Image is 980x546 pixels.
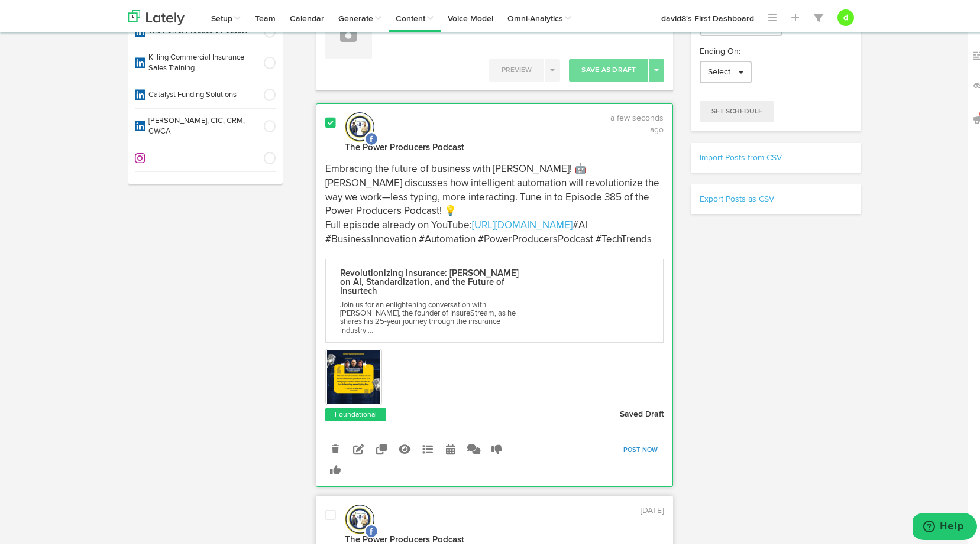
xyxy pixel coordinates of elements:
button: Preview [489,57,544,79]
a: Import Posts from CSV [700,151,782,160]
strong: The Power Producers Podcast [345,533,464,542]
p: Join us for an enlightening conversation with [PERSON_NAME], the founder of InsureStream, as he s... [340,299,527,333]
img: GoujT7e4TDWAGrUbQ1K2 [327,348,380,401]
img: picture [345,110,374,139]
iframe: Opens a widget where you can find more information [913,511,977,540]
button: Set Schedule [700,99,774,120]
span: Set Schedule [711,106,762,113]
time: a few seconds ago [610,112,664,132]
span: Select [708,66,730,74]
a: Foundational [332,407,379,418]
p: Ending On: [700,43,852,55]
img: logo_lately_bg_light.svg [128,8,185,23]
p: Embracing the future of business with [PERSON_NAME]! 🤖 [PERSON_NAME] discusses how intelligent au... [325,160,664,245]
span: Killing Commercial Insurance Sales Training [145,50,256,72]
strong: The Power Producers Podcast [345,141,464,149]
button: Save As Draft [569,57,648,79]
span: Catalyst Funding Solutions [145,87,256,99]
img: picture [345,502,374,532]
a: Export Posts as CSV [700,193,774,201]
a: [URL][DOMAIN_NAME] [472,218,573,228]
span: [PERSON_NAME], CIC, CRM, CWCA [145,113,256,135]
img: facebook.svg [364,129,379,144]
button: d [837,7,854,24]
p: Revolutionizing Insurance: [PERSON_NAME] on AI, Standardization, and the Future of Insurtech [340,266,527,293]
img: facebook.svg [364,522,379,536]
time: [DATE] [641,504,664,512]
strong: Saved Draft [620,408,664,416]
a: Post Now [617,440,664,456]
